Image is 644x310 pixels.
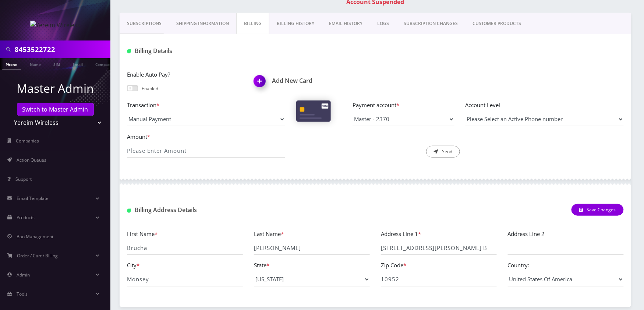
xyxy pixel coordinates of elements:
[16,138,39,144] span: Companies
[127,133,285,141] label: Amount
[127,261,139,270] label: City
[127,70,243,79] label: Enable Auto Pay?
[353,101,454,109] label: Payment account
[15,42,109,56] input: Search in Company
[296,101,331,122] img: Cards
[426,146,460,158] button: Send
[2,58,21,70] a: Phone
[120,13,169,34] a: Subscriptions
[381,272,497,286] input: Zip
[127,207,285,214] h1: Billing Address Details
[127,49,131,53] img: Billing Details
[17,272,30,278] span: Admin
[17,195,49,201] span: Email Template
[127,241,243,255] input: First Name
[381,261,406,270] label: Zip Code
[370,13,396,34] a: LOGS
[254,77,370,84] h1: Add New Card
[50,58,64,70] a: SIM
[127,230,158,238] label: First Name
[269,13,322,34] a: Billing History
[236,13,269,34] a: Billing
[127,144,285,158] input: Please Enter Amount
[17,233,53,240] span: Ban Management
[69,58,86,70] a: Email
[465,13,529,34] a: CUSTOMER PRODUCTS
[254,241,370,255] input: Last Name
[30,21,81,29] img: Yereim Wireless
[169,13,236,34] a: Shipping Information
[17,291,28,297] span: Tools
[92,58,116,70] a: Company
[127,209,131,213] img: Billing Address Detail
[508,230,545,238] label: Address Line 2
[396,13,465,34] a: SUBSCRIPTION CHANGES
[466,101,624,109] label: Account Level
[127,272,243,286] input: City
[26,58,45,70] a: Name
[254,230,284,238] label: Last Name
[127,47,285,54] h1: Billing Details
[17,157,46,163] span: Action Queues
[254,77,370,84] a: Add New CardAdd New Card
[127,101,285,109] label: Transaction
[15,176,32,182] span: Support
[250,73,272,95] img: Add New Card
[254,261,269,270] label: State
[17,103,94,116] a: Switch to Master Admin
[381,241,497,255] input: Address Line 1
[142,85,158,92] p: Enabled
[17,253,58,259] span: Order / Cart / Billing
[322,13,370,34] a: EMAIL HISTORY
[17,214,35,221] span: Products
[381,230,421,238] label: Address Line 1
[508,261,530,270] label: Country:
[572,204,624,216] button: Save Changes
